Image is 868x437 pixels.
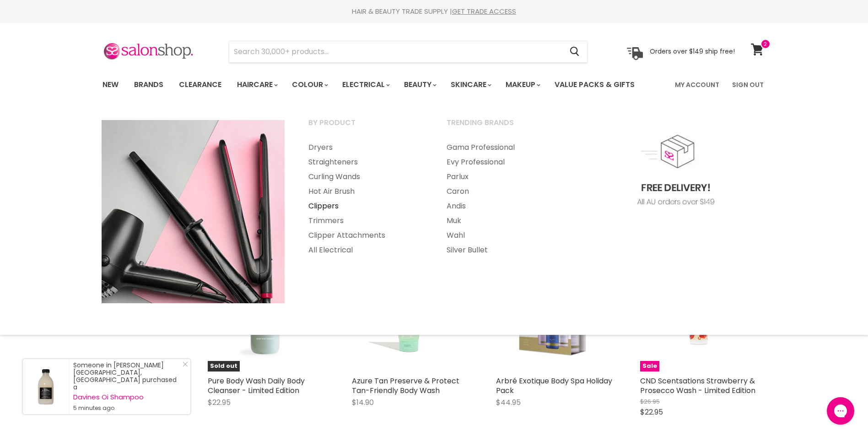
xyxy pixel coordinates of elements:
[335,75,395,94] a: Electrical
[640,376,755,396] a: CND Scentsations Strawberry & Prosecco Wash - Limited Edition
[640,361,659,371] span: Sale
[563,41,587,62] button: Search
[640,397,660,406] span: $26.95
[435,140,571,257] ul: Main menu
[127,75,170,94] a: Brands
[172,75,228,94] a: Clearance
[179,361,188,371] a: Close Notification
[91,71,777,98] nav: Main
[640,407,663,417] span: $22.95
[435,184,571,199] a: Caron
[229,41,588,63] form: Product
[297,140,433,155] a: Dryers
[435,140,571,155] a: Gama Professional
[73,393,181,401] a: Davines Oi Shampoo
[297,169,433,184] a: Curling Wands
[208,376,305,396] a: Pure Body Wash Daily Body Cleanser - Limited Edition
[297,228,433,243] a: Clipper Attachments
[499,75,546,94] a: Makeup
[352,376,459,396] a: Azure Tan Preserve & Protect Tan-Friendly Body Wash
[352,397,374,408] span: $14.90
[208,361,240,371] span: Sold out
[297,184,433,199] a: Hot Air Brush
[229,41,563,62] input: Search
[297,115,433,138] a: By Product
[669,75,725,94] a: My Account
[96,75,125,94] a: New
[435,228,571,243] a: Wahl
[496,397,521,408] span: $44.95
[297,155,433,169] a: Straighteners
[297,199,433,213] a: Clippers
[297,213,433,228] a: Trimmers
[435,213,571,228] a: Muk
[452,6,516,16] a: GET TRADE ACCESS
[230,75,283,94] a: Haircare
[435,243,571,257] a: Silver Bullet
[435,155,571,169] a: Evy Professional
[73,361,181,412] div: Someone in [PERSON_NAME][GEOGRAPHIC_DATA], [GEOGRAPHIC_DATA] purchased a
[91,7,777,16] div: HAIR & BEAUTY TRADE SUPPLY |
[435,169,571,184] a: Parlux
[496,376,612,396] a: Arbré Exotique Body Spa Holiday Pack
[444,75,497,94] a: Skincare
[96,71,656,98] ul: Main menu
[435,115,571,138] a: Trending Brands
[73,404,181,412] small: 5 minutes ago
[183,361,188,367] svg: Close Icon
[23,359,69,414] a: Visit product page
[297,243,433,257] a: All Electrical
[285,75,334,94] a: Colour
[435,199,571,213] a: Andis
[397,75,442,94] a: Beauty
[548,75,642,94] a: Value Packs & Gifts
[650,47,735,55] p: Orders over $149 ship free!
[208,397,231,408] span: $22.95
[727,75,769,94] a: Sign Out
[297,140,433,257] ul: Main menu
[822,394,859,428] iframe: Gorgias live chat messenger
